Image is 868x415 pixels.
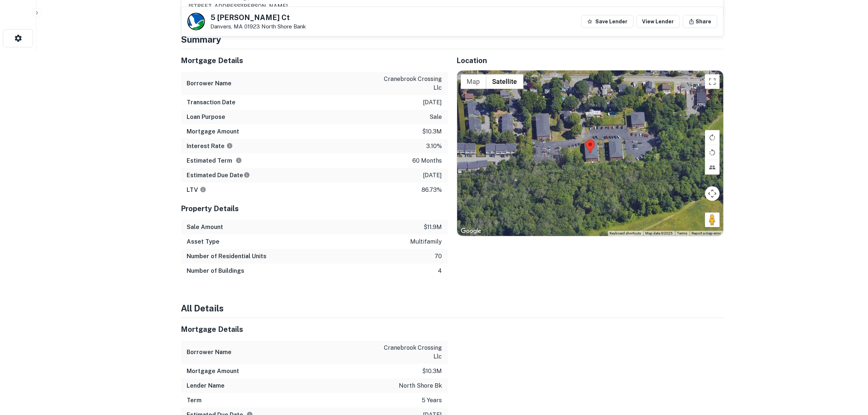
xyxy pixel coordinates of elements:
button: Save Lender [581,15,634,28]
button: Map camera controls [705,186,720,201]
h5: Property Details [181,203,448,214]
h6: Number of Buildings [187,267,245,275]
button: Rotate map counterclockwise [705,145,720,160]
p: 5 years [422,396,442,405]
p: sale [430,113,442,121]
button: Keyboard shortcuts [610,231,641,236]
p: cranebrook crossing llc [377,75,442,92]
a: View Lender [637,15,680,28]
svg: LTVs displayed on the website are for informational purposes only and may be reported incorrectly... [200,186,206,193]
p: $11.9m [424,223,442,232]
h4: All Details [181,302,724,315]
svg: Term is based on a standard schedule for this type of loan. [236,157,242,164]
h4: Summary [181,33,724,46]
span: Map data ©2025 [646,231,673,235]
h6: Mortgage Amount [187,367,240,376]
p: 70 [435,252,442,261]
h6: Estimated Due Date [187,171,250,180]
h6: LTV [187,186,206,194]
a: North Shore Bank [262,23,306,30]
iframe: Chat Widget [832,357,868,392]
h6: Borrower Name [187,79,232,88]
p: multifamily [410,237,442,246]
h6: Mortgage Amount [187,127,240,136]
h6: Lender Name [187,381,225,390]
button: Show street map [461,74,486,89]
p: north shore bk [399,381,442,390]
p: [DATE] [423,98,442,107]
button: Show satellite imagery [486,74,523,89]
p: $10.3m [423,127,442,136]
p: [STREET_ADDRESS][PERSON_NAME] [189,2,288,11]
svg: Estimate is based on a standard schedule for this type of loan. [244,172,250,178]
a: Report a map error [692,231,721,235]
h6: Asset Type [187,237,220,246]
h6: Number of Residential Units [187,252,267,261]
h6: Borrower Name [187,348,232,357]
p: 3.10% [427,142,442,151]
h5: Mortgage Details [181,55,448,66]
h6: Sale Amount [187,223,223,232]
p: 86.73% [422,186,442,194]
p: Danvers, MA 01923 [211,23,306,30]
img: Google [459,226,483,236]
a: Terms (opens in new tab) [677,231,688,235]
a: Open this area in Google Maps (opens a new window) [459,226,483,236]
h5: 5 [PERSON_NAME] Ct [211,14,306,21]
h6: Estimated Term [187,156,242,165]
h6: Term [187,396,202,405]
p: $10.3m [423,367,442,376]
svg: The interest rates displayed on the website are for informational purposes only and may be report... [226,143,233,149]
button: Rotate map clockwise [705,130,720,145]
h6: Interest Rate [187,142,233,151]
button: Drag Pegman onto the map to open Street View [705,213,720,227]
h5: Location [457,55,724,66]
button: Share [683,15,717,28]
h5: Mortgage Details [181,324,448,335]
p: cranebrook crossing llc [377,344,442,361]
button: Tilt map [705,160,720,175]
p: 60 months [413,156,442,165]
p: [DATE] [423,171,442,180]
p: 4 [438,267,442,275]
button: Toggle fullscreen view [705,74,720,89]
h6: Loan Purpose [187,113,226,121]
h6: Transaction Date [187,98,236,107]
